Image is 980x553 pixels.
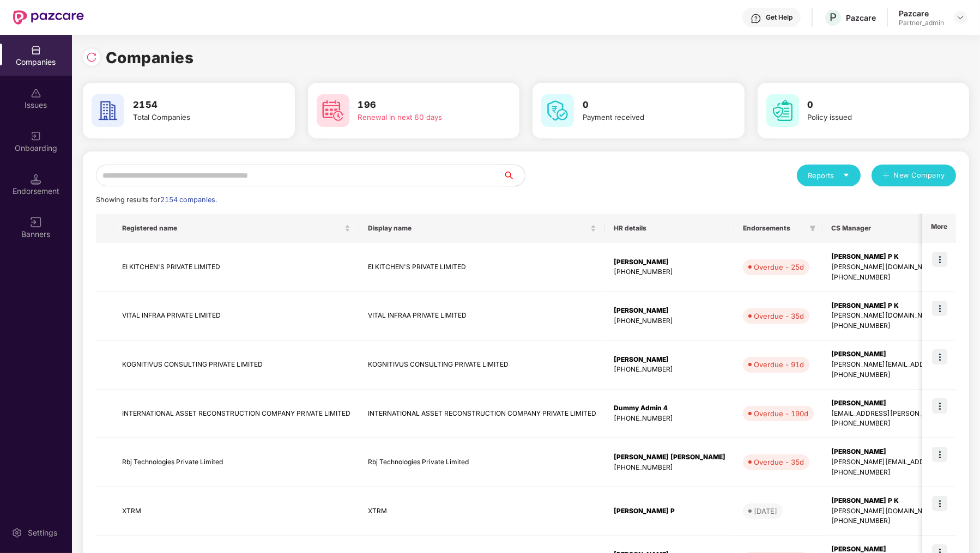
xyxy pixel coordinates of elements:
h3: 0 [808,98,934,112]
div: Total Companies [133,112,259,123]
div: Renewal in next 60 days [358,112,485,123]
div: Policy issued [808,112,934,123]
div: Overdue - 25d [754,262,804,272]
div: Reports [808,170,850,181]
div: [PERSON_NAME] [614,355,725,365]
img: icon [932,447,947,462]
td: VITAL INFRAA PRIVATE LIMITED [359,292,605,341]
span: Showing results for [96,196,217,204]
img: svg+xml;base64,PHN2ZyBpZD0iQ29tcGFuaWVzIiB4bWxucz0iaHR0cDovL3d3dy53My5vcmcvMjAwMC9zdmciIHdpZHRoPS... [31,45,41,56]
img: svg+xml;base64,PHN2ZyBpZD0iSGVscC0zMngzMiIgeG1sbnM9Imh0dHA6Ly93d3cudzMub3JnLzIwMDAvc3ZnIiB3aWR0aD... [751,13,761,24]
div: [PHONE_NUMBER] [614,267,725,277]
div: [PERSON_NAME] [614,306,725,316]
td: INTERNATIONAL ASSET RECONSTRUCTION COMPANY PRIVATE LIMITED [359,390,605,439]
td: KOGNITIVUS CONSULTING PRIVATE LIMITED [113,341,359,390]
img: svg+xml;base64,PHN2ZyBpZD0iSXNzdWVzX2Rpc2FibGVkIiB4bWxucz0iaHR0cDovL3d3dy53My5vcmcvMjAwMC9zdmciIH... [31,88,41,99]
div: [PHONE_NUMBER] [614,316,725,326]
div: Pazcare [846,13,876,23]
div: Overdue - 35d [754,457,804,467]
img: svg+xml;base64,PHN2ZyB3aWR0aD0iMTQuNSIgaGVpZ2h0PSIxNC41IiB2aWV3Qm94PSIwIDAgMTYgMTYiIGZpbGw9Im5vbm... [31,174,41,185]
img: icon [932,398,947,414]
th: HR details [605,214,734,243]
button: plusNew Company [872,165,956,186]
div: Settings [25,527,61,538]
td: EI KITCHEN'S PRIVATE LIMITED [359,243,605,292]
img: New Pazcare Logo [13,10,84,25]
div: [PERSON_NAME] [PERSON_NAME] [614,452,725,463]
div: Dummy Admin 4 [614,403,725,414]
img: icon [932,301,947,316]
th: Display name [359,214,605,243]
td: Rbj Technologies Private Limited [113,438,359,487]
div: Pazcare [899,8,944,19]
img: icon [932,496,947,511]
button: search [503,165,525,186]
td: INTERNATIONAL ASSET RECONSTRUCTION COMPANY PRIVATE LIMITED [113,390,359,439]
div: [PHONE_NUMBER] [614,463,725,473]
div: Partner_admin [899,19,944,27]
div: [PHONE_NUMBER] [614,414,725,424]
div: Overdue - 35d [754,311,804,321]
td: XTRM [113,487,359,536]
h3: 2154 [133,98,259,112]
h1: Companies [106,46,194,70]
img: svg+xml;base64,PHN2ZyB4bWxucz0iaHR0cDovL3d3dy53My5vcmcvMjAwMC9zdmciIHdpZHRoPSI2MCIgaGVpZ2h0PSI2MC... [92,94,124,127]
td: KOGNITIVUS CONSULTING PRIVATE LIMITED [359,341,605,390]
img: svg+xml;base64,PHN2ZyB4bWxucz0iaHR0cDovL3d3dy53My5vcmcvMjAwMC9zdmciIHdpZHRoPSI2MCIgaGVpZ2h0PSI2MC... [766,94,799,127]
span: filter [809,225,816,232]
h3: 0 [583,98,709,112]
span: 2154 companies. [160,196,217,204]
span: Display name [368,224,588,233]
div: [PERSON_NAME] [614,257,725,268]
img: icon [932,252,947,267]
img: svg+xml;base64,PHN2ZyBpZD0iRHJvcGRvd24tMzJ4MzIiIHhtbG5zPSJodHRwOi8vd3d3LnczLm9yZy8yMDAwL3N2ZyIgd2... [956,13,965,22]
span: Registered name [122,224,342,233]
span: P [830,11,837,24]
img: svg+xml;base64,PHN2ZyB4bWxucz0iaHR0cDovL3d3dy53My5vcmcvMjAwMC9zdmciIHdpZHRoPSI2MCIgaGVpZ2h0PSI2MC... [541,94,574,127]
td: XTRM [359,487,605,536]
span: filter [807,222,818,235]
span: Endorsements [743,224,805,233]
div: Overdue - 91d [754,359,804,370]
img: svg+xml;base64,PHN2ZyB4bWxucz0iaHR0cDovL3d3dy53My5vcmcvMjAwMC9zdmciIHdpZHRoPSI2MCIgaGVpZ2h0PSI2MC... [317,94,349,127]
span: New Company [894,170,946,181]
th: Registered name [113,214,359,243]
span: search [503,171,525,180]
span: caret-down [843,172,850,179]
img: svg+xml;base64,PHN2ZyBpZD0iUmVsb2FkLTMyeDMyIiB4bWxucz0iaHR0cDovL3d3dy53My5vcmcvMjAwMC9zdmciIHdpZH... [86,52,97,63]
div: Overdue - 190d [754,408,808,419]
div: [DATE] [754,506,777,516]
img: svg+xml;base64,PHN2ZyB3aWR0aD0iMjAiIGhlaWdodD0iMjAiIHZpZXdCb3g9IjAgMCAyMCAyMCIgZmlsbD0ibm9uZSIgeG... [31,131,41,142]
h3: 196 [358,98,485,112]
td: Rbj Technologies Private Limited [359,438,605,487]
td: EI KITCHEN'S PRIVATE LIMITED [113,243,359,292]
div: Payment received [583,112,709,123]
img: svg+xml;base64,PHN2ZyBpZD0iU2V0dGluZy0yMHgyMCIgeG1sbnM9Imh0dHA6Ly93d3cudzMub3JnLzIwMDAvc3ZnIiB3aW... [11,527,22,538]
img: icon [932,349,947,364]
img: svg+xml;base64,PHN2ZyB3aWR0aD0iMTYiIGhlaWdodD0iMTYiIHZpZXdCb3g9IjAgMCAxNiAxNiIgZmlsbD0ibm9uZSIgeG... [31,217,41,228]
div: [PERSON_NAME] P [614,506,725,516]
div: Get Help [766,13,793,22]
th: More [922,214,956,243]
td: VITAL INFRAA PRIVATE LIMITED [113,292,359,341]
div: [PHONE_NUMBER] [614,364,725,375]
span: plus [882,172,890,180]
